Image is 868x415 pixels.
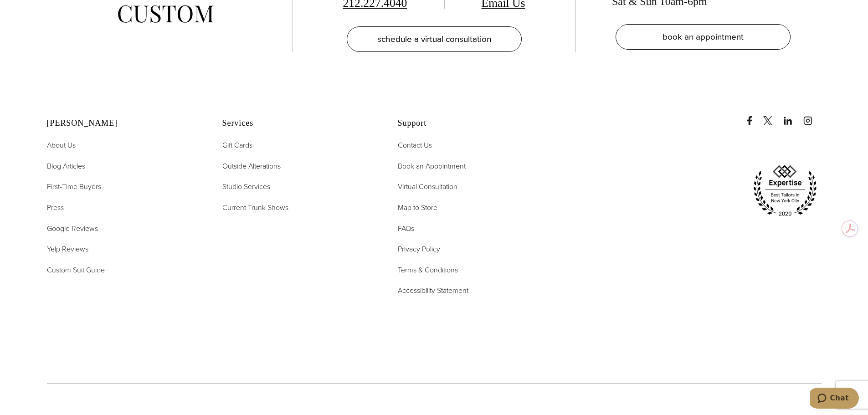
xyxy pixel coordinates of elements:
[810,388,859,410] iframe: Opens a widget where you can chat to one of our agents
[222,181,270,193] a: Studio Services
[47,139,200,276] nav: Alan David Footer Nav
[398,181,457,193] a: Virtual Consultation
[222,139,375,213] nav: Services Footer Nav
[377,32,491,46] span: schedule a virtual consultation
[47,160,85,172] a: Blog Articles
[745,107,761,125] a: Facebook
[398,181,457,192] span: Virtual Consultation
[47,202,64,214] a: Press
[616,24,791,50] a: book an appointment
[47,181,101,192] span: First-Time Buyers
[47,202,64,213] span: Press
[398,285,468,296] span: Accessibility Statement
[398,223,414,235] a: FAQs
[663,30,744,43] span: book an appointment
[47,223,98,234] span: Google Reviews
[783,107,801,125] a: linkedin
[222,118,375,128] h2: Services
[222,140,252,150] span: Gift Cards
[47,265,105,275] span: Custom Suit Guide
[47,243,88,255] a: Yelp Reviews
[803,107,822,125] a: instagram
[398,161,466,171] span: Book an Appointment
[222,202,288,214] a: Current Trunk Shows
[398,140,432,150] span: Contact Us
[47,264,105,276] a: Custom Suit Guide
[763,107,781,125] a: x/twitter
[222,161,281,171] span: Outside Alterations
[222,139,252,151] a: Gift Cards
[47,139,76,151] a: About Us
[47,140,76,150] span: About Us
[222,181,270,192] span: Studio Services
[47,181,101,193] a: First-Time Buyers
[398,265,458,275] span: Terms & Conditions
[398,264,458,276] a: Terms & Conditions
[347,26,522,52] a: schedule a virtual consultation
[398,202,437,214] a: Map to Store
[398,285,468,297] a: Accessibility Statement
[398,244,440,254] span: Privacy Policy
[222,202,288,213] span: Current Trunk Shows
[398,223,414,234] span: FAQs
[398,139,432,151] a: Contact Us
[47,118,200,128] h2: [PERSON_NAME]
[398,118,550,128] h2: Support
[47,161,85,171] span: Blog Articles
[47,223,98,235] a: Google Reviews
[398,139,550,297] nav: Support Footer Nav
[47,244,88,254] span: Yelp Reviews
[398,160,466,172] a: Book an Appointment
[398,202,437,213] span: Map to Store
[222,160,281,172] a: Outside Alterations
[398,243,440,255] a: Privacy Policy
[749,162,822,220] img: expertise, best tailors in new york city 2020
